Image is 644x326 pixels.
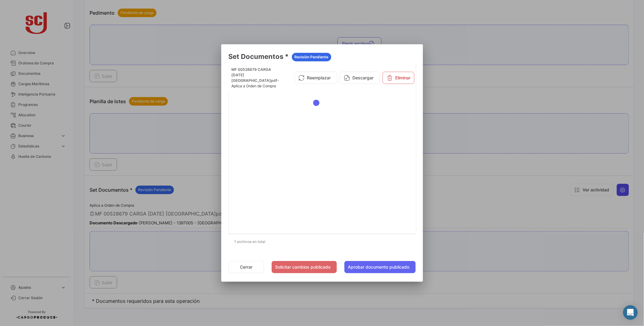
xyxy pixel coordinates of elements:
[340,72,380,84] button: Descargar
[232,67,278,83] span: MF 00528679 CARGA [DATE] [GEOGRAPHIC_DATA]pdf
[383,72,414,84] button: Eliminar
[623,305,638,320] div: Abrir Intercom Messenger
[295,72,337,84] button: Reemplazar
[229,234,416,249] div: 1 archivos en total
[229,261,264,273] button: Cerrar
[344,261,416,273] button: Aprobar documento publicado
[295,54,329,60] span: Revisión Pendiente
[272,261,337,273] button: Solicitar cambios publicado
[229,52,416,61] h3: Set Documentos *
